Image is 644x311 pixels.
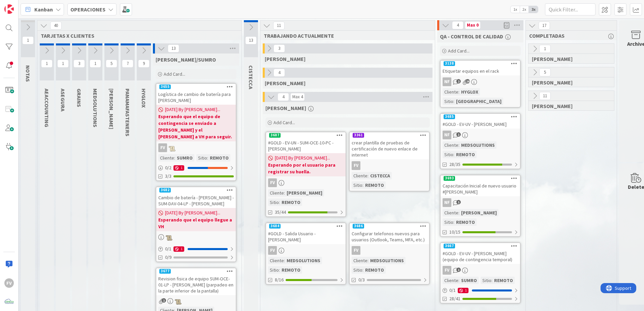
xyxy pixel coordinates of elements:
[165,164,171,171] span: 0 / 2
[22,36,34,44] span: 1
[353,224,364,229] div: 3686
[350,229,429,244] div: Configurar telefonos nuevos para usuarios (Outlook, Teams, MFA, etc.)
[275,276,284,283] span: 8/16
[454,98,503,105] div: [GEOGRAPHIC_DATA]
[350,132,429,138] div: 3361
[266,223,346,229] div: 3684
[458,141,459,149] span: :
[529,32,608,39] span: COMPLETADAS
[284,189,285,197] span: :
[156,143,236,152] div: FV
[266,138,346,153] div: #GOLD - EV-UN - SUM-OCE-10-PC - [PERSON_NAME]
[156,193,236,208] div: Cambio de batería - [PERSON_NAME] - SUM-DAV-04-LP - [PERSON_NAME]
[266,246,346,255] div: FV
[456,200,461,204] span: 1
[168,44,179,53] span: 13
[269,133,281,138] div: 3687
[265,80,305,87] span: NAVIL
[443,88,458,96] div: Cliente
[265,132,346,217] a: 3687#GOLD - EV-UN - SUM-OCE-10-PC - [PERSON_NAME][DATE] By [PERSON_NAME]...Esperando por el usuar...
[441,114,520,129] div: 3685#GOLD - EV-UV - [PERSON_NAME]
[275,209,286,216] span: 35/44
[173,165,184,171] div: 1
[279,199,280,206] span: :
[156,268,236,295] div: 3677Revision fisica de equipo SUM-OCE-01-LP - [PERSON_NAME] (parpadeo en la parte inferior de la ...
[350,246,429,255] div: FV
[443,151,453,158] div: Sitio
[162,298,166,303] span: 1
[441,77,520,86] div: NF
[459,209,498,216] div: [PERSON_NAME]
[444,244,455,248] div: 3667
[352,172,367,179] div: Cliente
[174,154,175,162] span: :
[358,276,365,283] span: 0/3
[449,161,460,168] span: 28/35
[60,89,66,111] span: ASEGURA
[458,277,459,284] span: :
[441,243,520,264] div: 3667#GOLD - EV-UV - [PERSON_NAME] (equipo de contingencia temporal)
[352,181,362,189] div: Sitio
[453,151,454,158] span: :
[441,175,520,196] div: 3693Capacitación Inicial de nuevo usuario #[PERSON_NAME]
[156,274,236,295] div: Revision fisica de equipo SUM-OCE-01-LP - [PERSON_NAME] (parpadeo en la parte inferior de la pant...
[70,6,105,13] b: OPERACIONES
[532,103,606,109] span: FERNANDO
[456,79,461,83] span: 2
[352,246,360,255] div: FV
[441,266,520,275] div: FV
[92,89,99,127] span: MEDSOLUTIONS
[140,89,147,108] span: HYGLOX
[156,186,236,262] a: 3682Cambio de batería - [PERSON_NAME] - SUM-DAV-04-LP - [PERSON_NAME][DATE] By [PERSON_NAME]...Es...
[43,89,50,127] span: AEACCOUNTING
[207,154,208,162] span: :
[368,172,392,179] div: CISTECCA
[532,79,606,86] span: NAVIL
[159,84,171,89] div: 3655
[350,223,429,229] div: 3686
[352,161,360,170] div: FV
[278,93,289,101] span: 4
[268,257,284,264] div: Cliente
[441,67,520,75] div: Etiquetar equipos en el rack
[25,65,31,82] span: NOTAS
[441,181,520,196] div: Capacitación Inicial de nuevo usuario #[PERSON_NAME]
[280,266,302,274] div: REMOTO
[440,175,521,237] a: 3693Capacitación Inicial de nuevo usuario #[PERSON_NAME]NFCliente:[PERSON_NAME]Sitio:REMOTO10/15
[539,68,551,76] span: 5
[268,162,344,175] b: Esperando por el usuario para registrar su huella.
[265,105,306,111] span: FERNANDO
[362,181,363,189] span: :
[196,154,207,162] div: Sitio
[441,198,520,207] div: NF
[159,269,171,274] div: 3677
[268,178,277,187] div: FV
[268,199,279,206] div: Sitio
[352,266,362,274] div: Sitio
[443,277,458,284] div: Cliente
[138,60,150,68] span: 9
[165,106,220,113] span: [DATE] By [PERSON_NAME]...
[275,154,330,162] span: [DATE] By [PERSON_NAME]...
[122,60,133,68] span: 7
[41,32,233,39] span: TARJETAS X CLIENTES
[158,143,167,152] div: FV
[441,114,520,120] div: 3685
[440,113,521,169] a: 3685#GOLD - EV-UV - [PERSON_NAME]NFCliente:MEDSOLUTIONSSitio:REMOTO28/35
[156,187,236,208] div: 3682Cambio de batería - [PERSON_NAME] - SUM-DAV-04-LP - [PERSON_NAME]
[452,21,463,29] span: 4
[443,77,451,86] div: NF
[449,295,460,302] span: 28/41
[449,287,456,294] span: 0 / 1
[284,257,285,264] span: :
[280,199,302,206] div: REMOTO
[175,154,194,162] div: SUMRO
[279,266,280,274] span: :
[4,4,14,14] img: Visit kanbanzone.com
[441,243,520,249] div: 3667
[491,277,492,284] span: :
[73,60,85,68] span: 3
[156,84,236,105] div: 3655Logística de cambio de batería para [PERSON_NAME]
[266,178,346,187] div: FV
[292,95,303,99] div: Max 4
